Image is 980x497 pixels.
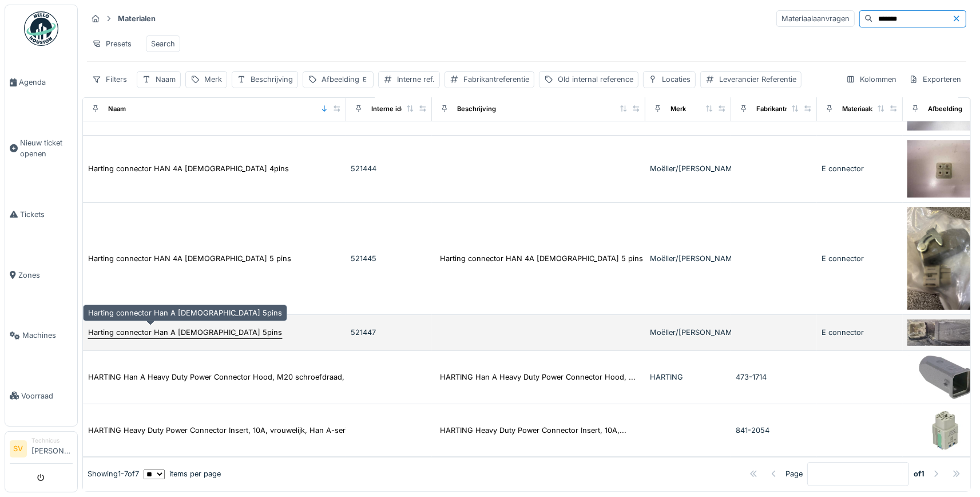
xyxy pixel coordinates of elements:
[156,74,176,85] div: Naam
[670,104,686,114] div: Merk
[650,253,727,264] div: Moëller/[PERSON_NAME]/Schneider/Telemecanique…
[914,468,925,479] strong: of 1
[440,425,626,436] div: HARTING Heavy Duty Power Connector Insert, 10A,...
[88,425,434,436] div: HARTING Heavy Duty Power Connector Insert, 10A, vrouwelijk, Han A-serie, 4 contacten-841-2054
[371,104,433,114] div: Interne identificator
[5,52,77,113] a: Agenda
[928,104,962,114] div: Afbeelding
[736,425,812,436] div: 841-2054
[440,253,643,264] div: Harting connector HAN 4A [DEMOGRAPHIC_DATA] 5 pins
[88,468,139,479] div: Showing 1 - 7 of 7
[31,436,73,461] li: [PERSON_NAME]
[822,253,898,264] div: E connector
[108,104,126,114] div: Naam
[5,184,77,245] a: Tickets
[5,305,77,366] a: Machines
[88,327,282,338] div: Harting connector Han A [DEMOGRAPHIC_DATA] 5pins
[650,327,727,338] div: Moëller/[PERSON_NAME]/Schneider/Telemecanique…
[19,77,73,88] span: Agenda
[83,305,287,321] div: Harting connector Han A [DEMOGRAPHIC_DATA] 5pins
[662,74,691,85] div: Locaties
[10,436,73,464] a: SV Technicus[PERSON_NAME]
[151,38,175,49] div: Search
[756,104,816,114] div: Fabrikantreferentie
[20,137,73,159] span: Nieuw ticket openen
[776,10,855,27] div: Materiaalaanvragen
[88,253,291,264] div: Harting connector HAN 4A [DEMOGRAPHIC_DATA] 5 pins
[144,468,221,479] div: items per page
[841,71,902,88] div: Kolommen
[822,327,898,338] div: E connector
[31,436,73,445] div: Technicus
[463,74,529,85] div: Fabrikantreferentie
[204,74,222,85] div: Merk
[457,104,496,114] div: Beschrijving
[736,372,812,382] div: 473-1714
[842,104,900,114] div: Materiaalcategorie
[351,253,427,264] div: 521445
[5,244,77,305] a: Zones
[88,372,414,382] div: HARTING Han A Heavy Duty Power Connector Hood, M20 schroefdraad, Top Entry 473-1714
[5,366,77,427] a: Voorraad
[113,13,160,24] strong: Materialen
[440,372,636,382] div: HARTING Han A Heavy Duty Power Connector Hood, ...
[20,209,73,220] span: Tickets
[904,71,966,88] div: Exporteren
[351,327,427,338] div: 521447
[397,74,435,85] div: Interne ref.
[322,74,368,85] div: Afbeelding
[719,74,796,85] div: Leverancier Referentie
[558,74,633,85] div: Old internal reference
[87,35,137,52] div: Presets
[10,440,27,457] li: SV
[22,330,73,341] span: Machines
[650,372,727,382] div: HARTING
[650,163,727,174] div: Moëller/[PERSON_NAME]/Schneider/Telemecanique…
[822,163,898,174] div: E connector
[24,11,58,46] img: Badge_color-CXgf-gQk.svg
[88,163,289,174] div: Harting connector HAN 4A [DEMOGRAPHIC_DATA] 4pins
[87,71,132,88] div: Filters
[18,270,73,281] span: Zones
[785,468,803,479] div: Page
[251,74,293,85] div: Beschrijving
[351,163,427,174] div: 521444
[21,391,73,401] span: Voorraad
[5,113,77,184] a: Nieuw ticket openen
